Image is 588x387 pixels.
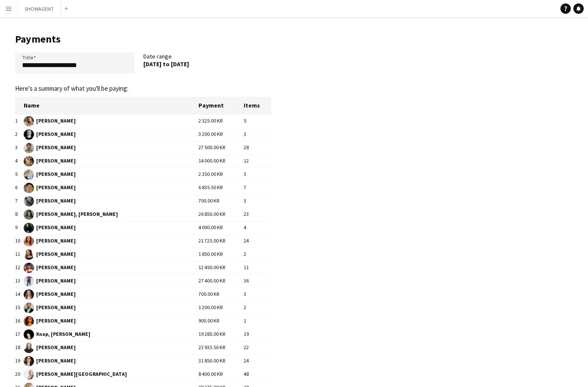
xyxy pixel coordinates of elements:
[244,328,271,341] td: 19
[244,181,271,194] td: 7
[244,354,271,368] td: 24
[24,343,198,353] span: [PERSON_NAME]
[244,154,271,168] td: 12
[244,314,271,328] td: 1
[244,274,271,288] td: 36
[24,236,198,246] span: [PERSON_NAME]
[198,194,244,208] td: 700.00 KR
[198,141,244,154] td: 27 500.00 KR
[15,368,24,381] td: 20
[198,208,244,221] td: 26 850.00 KR
[15,221,24,234] td: 9
[244,368,271,381] td: 48
[198,128,244,141] td: 3 200.00 KR
[244,141,271,154] td: 28
[24,289,198,300] span: [PERSON_NAME]
[15,261,24,274] td: 12
[15,208,24,221] td: 8
[24,223,198,233] span: [PERSON_NAME]
[244,128,271,141] td: 3
[15,314,24,328] td: 16
[198,314,244,328] td: 900.00 KR
[18,0,61,17] button: SHOWAGENT
[15,341,24,354] td: 18
[15,354,24,368] td: 19
[198,168,244,181] td: 2 350.00 KR
[24,156,198,166] span: [PERSON_NAME]
[24,169,198,180] span: [PERSON_NAME]
[15,301,24,314] td: 15
[143,60,263,68] div: [DATE] to [DATE]
[15,288,24,301] td: 14
[198,154,244,168] td: 14 000.00 KR
[15,141,24,154] td: 3
[15,234,24,248] td: 10
[24,329,198,340] span: Knap, [PERSON_NAME]
[15,194,24,208] td: 7
[198,368,244,381] td: 8 400.00 KR
[244,234,271,248] td: 24
[244,288,271,301] td: 3
[198,181,244,194] td: 6 835.50 KR
[244,208,271,221] td: 23
[24,129,198,140] span: [PERSON_NAME]
[244,168,271,181] td: 3
[24,263,198,273] span: [PERSON_NAME]
[244,341,271,354] td: 22
[24,209,198,220] span: [PERSON_NAME], [PERSON_NAME]
[24,196,198,206] span: [PERSON_NAME]
[15,168,24,181] td: 5
[198,274,244,288] td: 27 400.00 KR
[198,341,244,354] td: 23 933.50 KR
[24,143,198,153] span: [PERSON_NAME]
[198,234,244,248] td: 21 725.00 KR
[15,154,24,168] td: 4
[24,303,198,313] span: [PERSON_NAME]
[15,181,24,194] td: 6
[198,354,244,368] td: 31 850.00 KR
[24,276,198,286] span: [PERSON_NAME]
[24,97,198,114] th: Name
[15,248,24,261] td: 11
[24,183,198,193] span: [PERSON_NAME]
[244,194,271,208] td: 3
[198,301,244,314] td: 1 200.00 KR
[15,114,24,128] td: 1
[24,116,198,126] span: [PERSON_NAME]
[15,85,271,92] p: Here's a summary of what you'll be paying:
[24,369,198,380] span: [PERSON_NAME][GEOGRAPHIC_DATA]
[244,301,271,314] td: 2
[198,221,244,234] td: 4 000.00 KR
[198,261,244,274] td: 12 450.00 KR
[198,248,244,261] td: 1 850.00 KR
[15,33,271,46] h1: Payments
[244,248,271,261] td: 2
[244,97,271,114] th: Items
[24,356,198,366] span: [PERSON_NAME]
[198,97,244,114] th: Payment
[143,52,272,77] div: Date range
[244,114,271,128] td: 5
[198,328,244,341] td: 19 285.00 KR
[24,316,198,326] span: [PERSON_NAME]
[15,328,24,341] td: 17
[15,128,24,141] td: 2
[24,249,198,260] span: [PERSON_NAME]
[15,274,24,288] td: 13
[244,261,271,274] td: 11
[198,114,244,128] td: 2 325.00 KR
[244,221,271,234] td: 4
[198,288,244,301] td: 700.00 KR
